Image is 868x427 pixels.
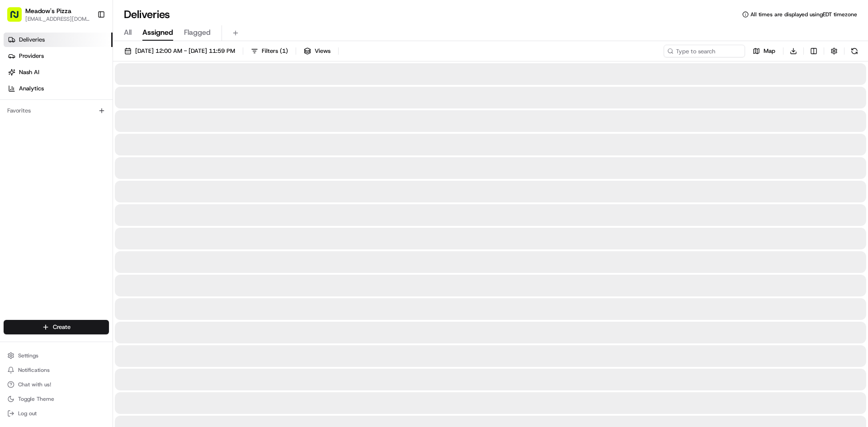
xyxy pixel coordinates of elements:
button: See all [140,116,165,127]
span: Regen Pajulas [28,140,66,147]
span: Settings [18,352,38,359]
button: Create [4,320,109,334]
span: Knowledge Base [18,178,69,187]
button: Meadow's Pizza [25,6,71,15]
span: Map [764,47,775,55]
a: Providers [4,49,113,63]
input: Type to search [664,45,745,57]
div: We're available if you need us! [31,95,114,103]
span: Deliveries [19,36,45,44]
span: [DATE] 12:00 AM - [DATE] 11:59 PM [135,47,235,55]
span: Analytics [19,84,44,93]
button: Refresh [848,45,861,57]
a: 💻API Documentation [73,174,149,190]
span: Assigned [142,27,173,38]
a: Deliveries [4,33,113,47]
img: 1736555255976-a54dd68f-1ca7-489b-9aae-adbdc363a1c4 [9,86,25,103]
span: API Documentation [85,178,145,187]
div: Past conversations [9,117,61,125]
button: [DATE] 12:00 AM - [DATE] 11:59 PM [120,45,239,57]
button: Notifications [4,364,109,376]
a: 📗Knowledge Base [5,174,73,190]
input: Clear [24,58,149,68]
div: 💻 [76,178,84,186]
span: Chat with us! [18,381,51,388]
span: Views [315,47,330,55]
button: Views [300,45,335,57]
span: All times are displayed using EDT timezone [750,11,857,18]
div: 📗 [9,178,16,186]
span: Filters [262,47,288,55]
button: Meadow's Pizza[EMAIL_ADDRESS][DOMAIN_NAME] [4,4,94,25]
button: Chat with us! [4,378,109,391]
img: Regen Pajulas [9,131,24,146]
span: Toggle Theme [18,395,54,403]
div: Favorites [4,103,109,118]
p: Welcome 👋 [9,36,165,51]
button: Toggle Theme [4,393,109,405]
span: • [68,140,71,147]
button: Map [749,45,779,57]
span: Nash AI [19,68,39,76]
button: Settings [4,349,109,362]
span: Pylon [90,200,109,206]
img: Nash [9,9,27,27]
span: Create [53,323,71,331]
span: [DATE] [73,140,91,147]
button: Log out [4,407,109,420]
div: Start new chat [31,86,148,95]
span: ( 1 ) [280,47,288,55]
span: Notifications [18,366,50,374]
button: Filters(1) [247,45,292,57]
span: Log out [18,410,37,417]
span: Providers [19,52,44,60]
button: [EMAIL_ADDRESS][DOMAIN_NAME] [25,15,90,23]
button: Start new chat [154,89,165,100]
a: Nash AI [4,65,113,80]
h1: Deliveries [124,7,170,22]
span: All [124,27,132,38]
span: Flagged [184,27,211,38]
a: Powered byPylon [64,199,109,206]
a: Analytics [4,81,113,96]
img: 1736555255976-a54dd68f-1ca7-489b-9aae-adbdc363a1c4 [18,141,25,148]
